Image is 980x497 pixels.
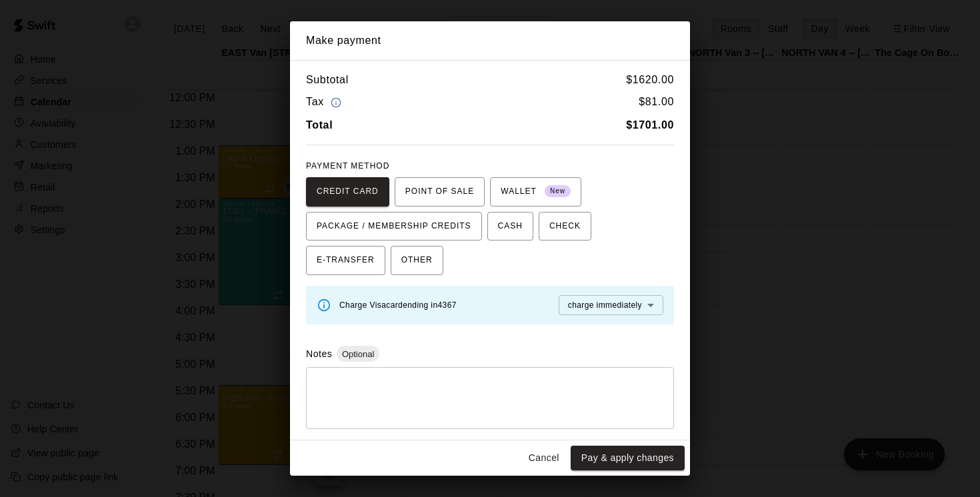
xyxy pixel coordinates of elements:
[539,212,591,241] button: CHECK
[487,212,533,241] button: CASH
[339,300,457,310] span: Charge Visa card ending in 4367
[290,21,690,60] h2: Make payment
[568,300,642,310] span: charge immediately
[571,446,685,470] button: Pay & apply changes
[306,161,389,171] span: PAYMENT METHOD
[626,71,674,89] h6: $ 1620.00
[306,348,332,359] label: Notes
[317,216,471,237] span: PACKAGE / MEMBERSHIP CREDITS
[317,181,379,203] span: CREDIT CARD
[337,349,379,359] span: Optional
[405,181,474,203] span: POINT OF SALE
[306,177,389,207] button: CREDIT CARD
[395,177,485,207] button: POINT OF SALE
[549,216,581,237] span: CHECK
[391,246,443,275] button: OTHER
[401,250,433,271] span: OTHER
[545,183,571,201] span: New
[306,119,333,131] b: Total
[490,177,581,207] button: WALLET New
[317,250,375,271] span: E-TRANSFER
[498,216,523,237] span: CASH
[501,181,571,203] span: WALLET
[626,119,674,131] b: $ 1701.00
[639,93,674,111] h6: $ 81.00
[306,71,349,89] h6: Subtotal
[306,93,345,111] h6: Tax
[306,246,385,275] button: E-TRANSFER
[523,446,565,470] button: Cancel
[306,212,482,241] button: PACKAGE / MEMBERSHIP CREDITS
